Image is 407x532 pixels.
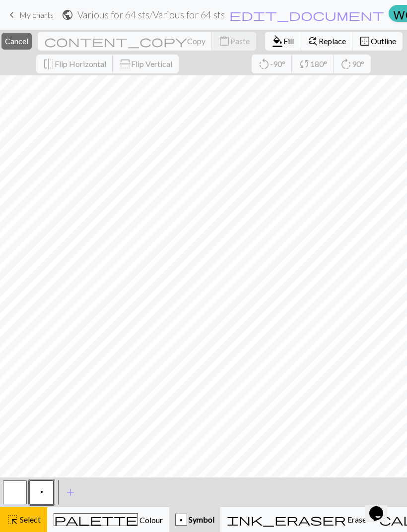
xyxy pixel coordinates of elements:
[65,485,76,499] span: add
[54,513,137,527] span: palette
[258,57,270,71] span: rotate_left
[298,57,310,71] span: sync
[187,515,214,524] span: Symbol
[1,33,32,50] button: Cancel
[365,492,397,522] iframe: chat widget
[371,36,396,46] span: Outline
[30,480,54,504] button: p
[138,515,163,525] span: Colour
[18,515,41,524] span: Select
[265,32,301,51] button: Fill
[271,34,283,48] span: format_color_fill
[43,57,55,71] span: flip
[319,36,346,46] span: Replace
[47,507,169,532] button: Colour
[62,8,73,22] span: public
[169,507,220,532] button: p Symbol
[176,514,187,526] div: p
[334,55,371,73] button: 90°
[55,59,106,68] span: Flip Horizontal
[44,34,187,48] span: content_copy
[352,32,403,51] button: Outline
[229,8,384,22] span: edit_document
[187,36,205,46] span: Copy
[227,513,346,527] span: ink_eraser
[6,513,18,527] span: highlight_alt
[19,10,54,19] span: My charts
[359,34,371,48] span: border_outer
[292,55,334,73] button: 180°
[310,59,327,68] span: 180°
[6,8,18,22] span: keyboard_arrow_left
[283,36,294,46] span: Fill
[352,59,364,68] span: 90°
[113,55,179,73] button: Flip Vertical
[220,507,373,532] button: Erase
[270,59,285,68] span: -90°
[131,59,172,68] span: Flip Vertical
[118,58,132,70] span: flip
[340,57,352,71] span: rotate_right
[307,34,319,48] span: find_replace
[38,32,212,51] button: Copy
[77,9,225,20] h2: Various for 64 sts / Various for 64 sts
[346,515,366,524] span: Erase
[40,488,43,496] span: Purl
[5,36,28,46] span: Cancel
[252,55,292,73] button: -90°
[6,6,54,23] a: My charts
[36,55,113,73] button: Flip Horizontal
[300,32,353,51] button: Replace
